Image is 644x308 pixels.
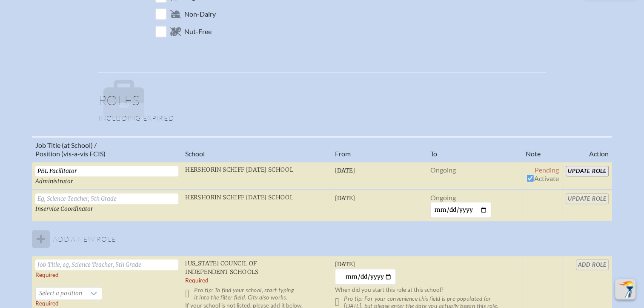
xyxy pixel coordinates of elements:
span: Nut-Free [184,27,212,36]
th: School [182,137,332,162]
span: [DATE] [335,261,355,268]
h1: Roles [98,93,546,114]
th: To [427,137,522,162]
button: Scroll Top [615,279,635,299]
input: Eg, Science Teacher, 5th Grade [35,193,178,204]
p: Including expired [98,114,546,122]
label: Required [35,271,59,279]
th: Job Title (at School) / Position (vis-a-vis FCIS) [32,137,182,162]
span: Hershorin Schiff [DATE] School [185,194,293,201]
span: Required [35,300,59,307]
span: Non-Dairy [184,10,216,18]
span: [US_STATE] Council of Independent Schools [185,260,259,276]
span: [DATE] [335,167,355,174]
label: Required [185,277,209,284]
th: Action [562,137,612,162]
span: [DATE] [335,195,355,202]
span: Ongoing [430,166,456,174]
th: Note [522,137,562,162]
input: Eg, Science Teacher, 5th Grade [35,166,178,176]
span: Inservice Coordinator [35,205,93,213]
span: Select a position [36,288,86,299]
span: Hershorin Schiff [DATE] School [185,166,293,173]
span: Activate [526,174,559,182]
p: Pro tip: To find your school, start typing it into the filter field. City also works. [185,287,328,301]
th: From [332,137,427,162]
input: Job Title, eg, Science Teacher, 5th Grade [35,259,178,270]
p: When did you start this role at this school? [335,286,519,294]
span: Ongoing [430,193,456,201]
span: Pending [535,166,559,174]
span: Administrator [35,178,73,185]
img: To the top [617,281,634,298]
input: Update Role [566,166,609,176]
